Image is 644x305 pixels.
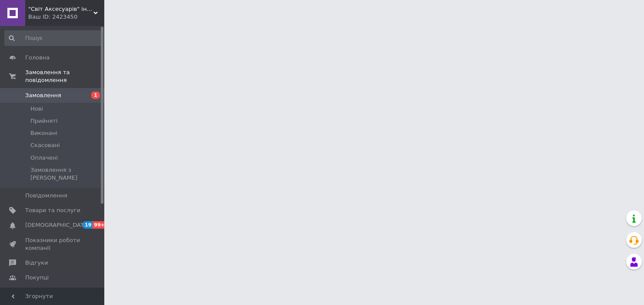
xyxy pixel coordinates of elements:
[25,92,61,99] span: Замовлення
[30,141,60,149] span: Скасовані
[30,105,43,113] span: Нові
[30,166,102,182] span: Замовлення з [PERSON_NAME]
[30,117,57,125] span: Прийняті
[28,13,104,21] div: Ваш ID: 2423450
[25,221,90,229] span: [DEMOGRAPHIC_DATA]
[25,274,49,282] span: Покупці
[25,54,50,62] span: Головна
[25,207,80,214] span: Товари та послуги
[91,92,100,99] span: 1
[25,259,48,267] span: Відгуки
[25,69,104,84] span: Замовлення та повідомлення
[30,154,58,162] span: Оплачені
[25,236,80,252] span: Показники роботи компанії
[30,129,57,137] span: Виконані
[4,30,103,46] input: Пошук
[83,221,93,229] span: 19
[25,192,67,200] span: Повідомлення
[93,221,107,229] span: 99+
[28,5,93,13] span: "Світ Аксесуарів" інтернет-магазин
